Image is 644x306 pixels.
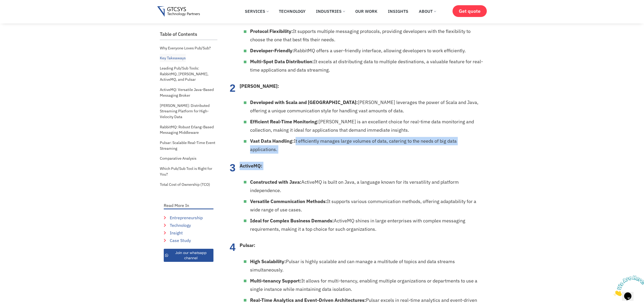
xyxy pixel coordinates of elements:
a: Total Cost of Ownership (TCO) [160,180,210,189]
a: Our Work [351,5,381,17]
strong: ActiveMQ: [240,163,262,169]
a: Technology [164,222,213,228]
li: It efficiently manages large volumes of data, catering to the needs of big data applications. [250,137,483,154]
li: It supports various communication methods, offering adaptability for a wide range of use cases. [250,197,483,214]
span: Technology [168,222,191,228]
strong: Constructed with Java: [250,179,301,185]
a: Insights [384,5,412,17]
strong: Versatile Communication Methods: [250,198,327,204]
iframe: chat widget [612,273,644,298]
a: Comparative Analysis [160,154,196,163]
strong: Multi-Spot Data Distribution: [250,59,314,65]
li: RabbitMQ offers a user-friendly interface, allowing developers to work efficiently. [250,47,483,55]
a: Technology [275,5,309,17]
span: Entrepreneurship [168,215,203,221]
a: Entrepreneurship [164,215,213,221]
li: [PERSON_NAME] is an excellent choice for real-time data monitoring and collection, making it idea... [250,118,483,134]
img: Gtcsys logo [157,6,200,17]
strong: [PERSON_NAME]: [240,83,279,89]
a: RabbitMQ: Robust Erlang-Based Messaging Middleware [160,123,217,137]
a: Why Everyone Loves Pub/Sub? [160,44,211,52]
a: About [415,5,440,17]
a: ActiveMQ: Versatile Java-Based Messaging Broker [160,85,217,99]
a: Insight [164,230,213,236]
li: ActiveMQ is built on Java, a language known for its versatility and platform independence. [250,178,483,195]
strong: High Scalability: [250,258,286,264]
a: Key Takeaways [160,54,186,62]
strong: Real-Time Analytics and Event-Driven Architectures: [250,297,366,303]
strong: Developer-Friendly: [250,48,294,54]
li: ActiveMQ shines in large enterprises with complex messaging requirements, making it a top choice ... [250,217,483,233]
a: [PERSON_NAME]: Distributed Streaming Platform for High-Velocity Data [160,101,217,121]
a: Join our whatsapp channel [164,249,213,262]
span: Join our whatsapp channel [170,250,212,261]
a: Case Study [164,237,213,244]
a: Get quote [453,5,487,17]
li: Pulsar is highly scalable and can manage a multitude of topics and data streams simultaneously. [250,257,483,274]
p: Read More In [164,203,213,207]
li: It excels at distributing data to multiple destinations, a valuable feature for real-time applica... [250,57,483,74]
span: Case Study [168,237,191,244]
a: Which Pub/Sub Tool is Right for You? [160,164,217,178]
strong: Efficient Real-Time Monitoring: [250,119,319,125]
li: It allows for multi-tenancy, enabling multiple organizations or departments to use a single insta... [250,277,483,293]
h2: Table of Contents [160,31,217,37]
strong: Pulsar: [240,242,255,248]
span: Get quote [459,8,481,14]
strong: Multi-tenancy Support: [250,278,301,284]
a: Pulsar: Scalable Real-Time Event Streaming [160,138,217,152]
strong: Ideal for Complex Business Demands: [250,218,334,224]
strong: Developed with Scala and [GEOGRAPHIC_DATA]: [250,99,358,105]
img: Chat attention grabber [2,2,35,23]
strong: Protocol Flexibility: [250,28,293,34]
li: [PERSON_NAME] leverages the power of Scala and Java, offering a unique communication style for ha... [250,98,483,115]
a: Services [241,5,272,17]
strong: Vast Data Handling: [250,138,294,144]
a: Industries [312,5,349,17]
span: Insight [168,230,183,236]
li: It supports multiple messaging protocols, providing developers with the flexibility to choose the... [250,27,483,44]
a: Leading Pub/Sub Tools: RabbitMQ, [PERSON_NAME], ActiveMQ, and Pulsar [160,64,217,84]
